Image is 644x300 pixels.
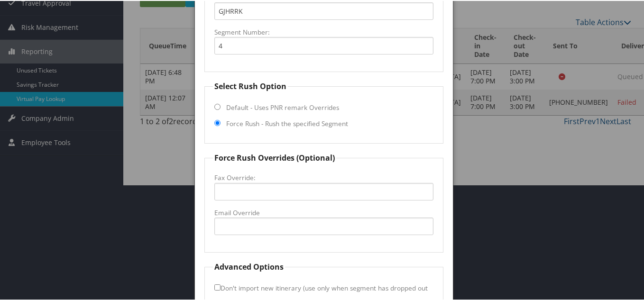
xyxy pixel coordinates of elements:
label: Force Rush - Rush the specified Segment [226,118,348,127]
label: Segment Number: [214,27,433,36]
label: Default - Uses PNR remark Overrides [226,102,339,111]
label: Email Override [214,207,433,217]
input: Don't import new itinerary (use only when segment has dropped out of GDS) [214,283,221,290]
legend: Force Rush Overrides (Optional) [213,151,336,163]
legend: Advanced Options [213,260,285,272]
legend: Select Rush Option [213,80,288,91]
label: Fax Override: [214,172,433,182]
